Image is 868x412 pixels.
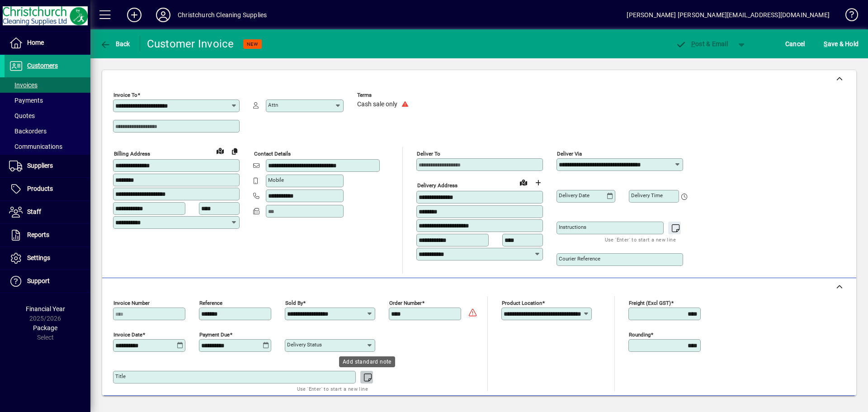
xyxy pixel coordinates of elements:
[339,356,395,367] div: Add standard note
[27,39,44,46] span: Home
[199,331,230,338] mat-label: Payment due
[5,178,90,200] a: Products
[785,37,805,51] span: Cancel
[357,101,397,108] span: Cash sale only
[5,77,90,93] a: Invoices
[5,123,90,139] a: Backorders
[147,37,234,51] div: Customer Invoice
[9,81,38,89] span: Invoices
[27,208,41,215] span: Staff
[213,143,227,158] a: View on map
[26,305,65,313] span: Financial Year
[27,231,49,238] span: Reports
[389,300,422,306] mat-label: Order number
[821,36,861,52] button: Save & Hold
[178,8,267,22] div: Christchurch Cleaning Supplies
[268,102,278,108] mat-label: Attn
[516,175,531,189] a: View on map
[559,224,586,230] mat-label: Instructions
[9,128,47,135] span: Backorders
[9,112,35,119] span: Quotes
[824,40,827,47] span: S
[5,247,90,270] a: Settings
[227,144,242,158] button: Copy to Delivery address
[629,300,671,306] mat-label: Freight (excl GST)
[199,300,222,306] mat-label: Reference
[783,36,807,52] button: Cancel
[629,331,651,338] mat-label: Rounding
[557,151,582,157] mat-label: Deliver via
[98,36,132,52] button: Back
[627,8,830,22] div: [PERSON_NAME] [PERSON_NAME][EMAIL_ADDRESS][DOMAIN_NAME]
[9,143,62,150] span: Communications
[9,97,43,104] span: Payments
[113,331,142,338] mat-label: Invoice date
[287,341,322,348] mat-label: Delivery status
[27,185,53,192] span: Products
[417,151,440,157] mat-label: Deliver To
[5,270,90,293] a: Support
[5,108,90,123] a: Quotes
[115,373,126,379] mat-label: Title
[5,201,90,223] a: Staff
[5,93,90,108] a: Payments
[824,37,859,51] span: ave & Hold
[247,41,258,47] span: NEW
[90,36,140,52] app-page-header-button: Back
[839,2,857,31] a: Knowledge Base
[531,175,545,190] button: Choose address
[675,40,728,47] span: ost & Email
[33,324,57,331] span: Package
[559,192,590,199] mat-label: Delivery date
[357,92,411,98] span: Terms
[27,254,50,261] span: Settings
[559,256,600,262] mat-label: Courier Reference
[100,40,130,47] span: Back
[285,300,303,306] mat-label: Sold by
[5,155,90,177] a: Suppliers
[297,384,368,394] mat-hint: Use 'Enter' to start a new line
[113,300,150,306] mat-label: Invoice number
[671,36,732,52] button: Post & Email
[113,92,137,98] mat-label: Invoice To
[605,234,676,245] mat-hint: Use 'Enter' to start a new line
[5,224,90,246] a: Reports
[27,162,53,169] span: Suppliers
[27,277,50,284] span: Support
[5,139,90,154] a: Communications
[691,40,695,47] span: P
[268,177,284,183] mat-label: Mobile
[631,192,663,199] mat-label: Delivery time
[27,62,58,69] span: Customers
[149,7,178,23] button: Profile
[502,300,542,306] mat-label: Product location
[5,32,90,54] a: Home
[120,7,149,23] button: Add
